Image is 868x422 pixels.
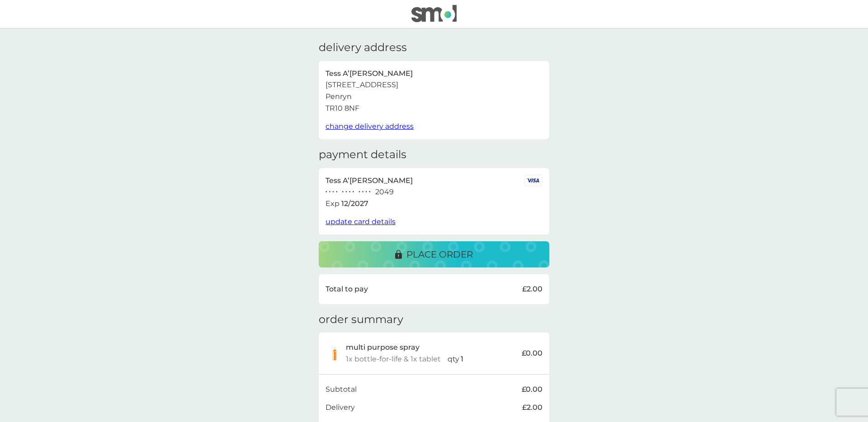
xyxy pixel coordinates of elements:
[319,41,407,54] h3: delivery address
[522,347,542,359] p: £0.00
[461,353,463,365] p: 1
[325,198,340,210] p: Exp
[349,190,351,194] p: ●
[411,5,457,22] img: smol
[325,216,396,228] button: update card details
[325,217,396,226] span: update card details
[329,190,331,194] p: ●
[352,190,354,194] p: ●
[345,190,347,194] p: ●
[522,384,542,395] p: £0.00
[522,283,542,295] p: £2.00
[325,68,413,80] p: Tess A’[PERSON_NAME]
[325,121,414,132] button: change delivery address
[332,190,334,194] p: ●
[375,186,394,198] p: 2049
[346,353,441,365] p: 1x bottle-for-life & 1x tablet
[325,79,398,91] p: [STREET_ADDRESS]
[325,91,352,103] p: Penryn
[319,148,406,161] h3: payment details
[325,190,327,194] p: ●
[325,402,355,413] p: Delivery
[362,190,364,194] p: ●
[336,190,338,194] p: ●
[406,247,473,262] p: place order
[325,283,368,295] p: Total to pay
[325,122,414,131] span: change delivery address
[325,175,413,187] p: Tess A’[PERSON_NAME]
[448,353,459,365] p: qty
[325,384,357,395] p: Subtotal
[369,190,371,194] p: ●
[325,103,359,114] p: TR10 8NF
[346,342,420,353] p: multi purpose spray
[365,190,367,194] p: ●
[319,313,403,326] h3: order summary
[319,241,549,267] button: place order
[522,402,542,413] p: £2.00
[359,190,360,194] p: ●
[341,198,368,210] p: 12 / 2027
[342,190,344,194] p: ●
